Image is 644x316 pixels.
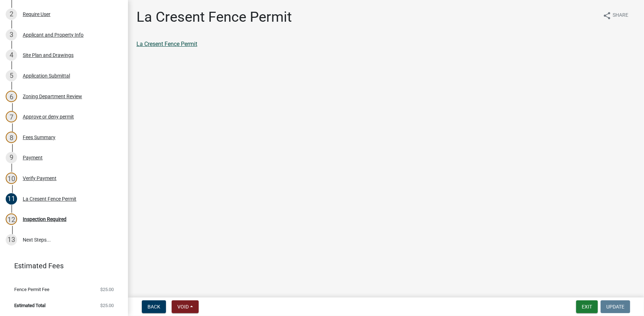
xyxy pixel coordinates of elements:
div: 12 [6,214,17,225]
div: 10 [6,173,17,184]
div: 11 [6,193,17,205]
button: Back [142,300,166,313]
span: $25.00 [100,287,114,292]
div: 5 [6,70,17,81]
i: share [603,11,611,20]
div: 2 [6,9,17,20]
span: Back [147,304,160,310]
a: La Cresent Fence Permit [136,41,197,47]
div: Payment [23,155,43,160]
button: Exit [576,300,598,313]
span: Update [606,304,624,310]
span: Estimated Total [14,303,45,308]
span: Void [177,304,189,310]
div: 6 [6,91,17,102]
div: 9 [6,152,17,163]
div: 3 [6,29,17,41]
div: Require User [23,12,50,17]
span: Fence Permit Fee [14,287,49,292]
div: 7 [6,111,17,122]
span: Share [613,11,628,20]
div: La Cresent Fence Permit [23,196,76,201]
button: Update [601,300,630,313]
div: Fees Summary [23,135,55,140]
div: 4 [6,49,17,61]
div: Zoning Department Review [23,94,82,99]
div: 13 [6,234,17,246]
div: Site Plan and Drawings [23,53,74,58]
button: Void [172,300,199,313]
span: $25.00 [100,303,114,308]
a: Estimated Fees [6,259,117,273]
div: Verify Payment [23,176,57,181]
div: Inspection Required [23,217,66,222]
div: Approve or deny permit [23,114,74,119]
button: shareShare [597,9,634,22]
div: Application Submittal [23,73,70,78]
div: 8 [6,132,17,143]
h1: La Cresent Fence Permit [136,9,292,26]
div: Applicant and Property Info [23,32,84,37]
